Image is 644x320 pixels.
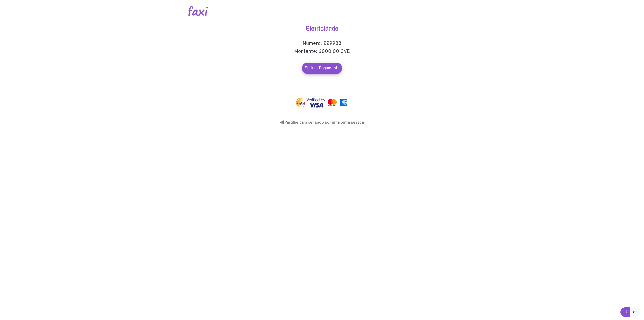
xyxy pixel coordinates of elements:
[306,98,325,108] img: visa
[302,63,342,74] a: Efetuar Pagamento
[620,307,630,317] a: pt
[280,120,364,125] a: Partilhe para ser pago por uma outra pessoa
[296,98,306,108] img: vinti4
[272,49,372,55] h5: Montante: 6000.00 CVE
[272,41,372,47] h5: Número: 229988
[339,98,348,108] img: mastercard
[272,25,372,32] h4: Eletricidade
[326,98,338,108] img: mastercard
[630,307,641,317] a: en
